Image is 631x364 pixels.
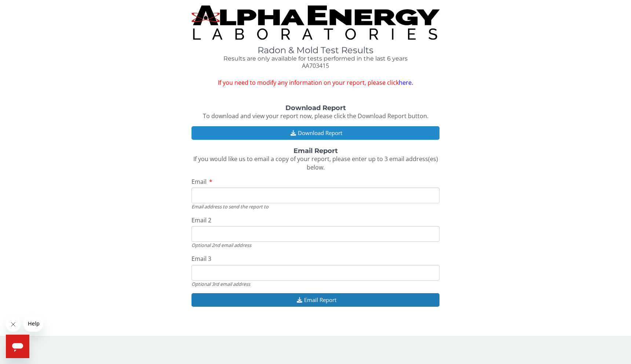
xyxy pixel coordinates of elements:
[192,242,439,248] div: Optional 2nd email address
[192,281,439,287] div: Optional 3rd email address
[192,126,439,140] button: Download Report
[192,6,439,40] img: TightCrop.jpg
[6,317,21,332] iframe: Close message
[192,216,211,224] span: Email 2
[6,335,29,358] iframe: Button to launch messaging window
[192,203,439,210] div: Email address to send the report to
[192,55,439,62] h4: Results are only available for tests performed in the last 6 years
[285,104,346,112] strong: Download Report
[192,45,439,55] h1: Radon & Mold Test Results
[192,79,439,87] span: If you need to modify any information on your report, please click
[293,147,338,155] strong: Email Report
[399,79,413,87] a: here.
[192,293,439,307] button: Email Report
[23,316,43,332] iframe: Message from company
[192,255,211,263] span: Email 3
[192,178,207,186] span: Email
[203,112,428,120] span: To download and view your report now, please click the Download Report button.
[193,155,438,171] span: If you would like us to email a copy of your report, please enter up to 3 email address(es) below.
[302,62,329,70] span: AA703415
